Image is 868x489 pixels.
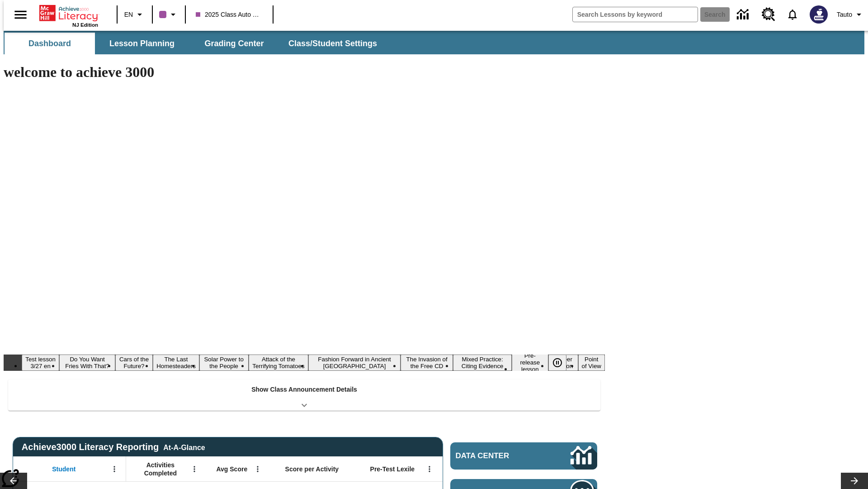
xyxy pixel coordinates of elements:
button: Slide 3 Cars of the Future? [115,355,153,371]
button: Dashboard [5,33,95,54]
button: Slide 5 Solar Power to the People [199,355,249,371]
button: Slide 8 The Invasion of the Free CD [401,355,453,371]
div: At-A-Glance [163,442,205,452]
button: Slide 7 Fashion Forward in Ancient Rome [308,355,400,371]
button: Slide 10 Pre-release lesson [512,351,548,374]
img: Avatar [810,5,828,24]
span: 2025 Class Auto Grade 13 [196,10,263,19]
button: Open Menu [188,462,201,476]
input: search field [573,7,698,22]
a: Data Center [731,2,756,27]
div: Pause [548,355,576,371]
span: Student [52,465,75,473]
a: Resource Center, Will open in new tab [756,2,781,27]
span: Grading Center [204,38,264,49]
button: Language: EN, Select a language [120,6,149,23]
button: Lesson Planning [97,33,187,54]
button: Pause [548,355,566,371]
span: Activities Completed [131,461,190,477]
span: Achieve3000 Literacy Reporting [22,442,205,452]
div: SubNavbar [4,33,385,54]
span: Pre-Test Lexile [370,465,415,473]
button: Open Menu [423,462,436,476]
button: Slide 1 Test lesson 3/27 en [22,355,59,371]
button: Profile/Settings [833,6,868,23]
div: Home [39,3,98,28]
span: EN [124,10,133,19]
button: Open Menu [108,462,121,476]
h1: welcome to achieve 3000 [4,64,605,81]
span: NJ Edition [72,22,98,28]
span: Dashboard [28,38,71,49]
a: Notifications [781,3,804,26]
button: Open side menu [7,1,34,28]
div: SubNavbar [4,31,864,54]
button: Slide 4 The Last Homesteaders [153,355,199,371]
button: Select a new avatar [804,3,833,26]
span: Score per Activity [285,465,339,473]
button: Slide 6 Attack of the Terrifying Tomatoes [249,355,309,371]
button: Class color is purple. Change class color [156,6,182,23]
button: Slide 2 Do You Want Fries With That? [59,355,115,371]
span: Avg Score [216,465,247,473]
span: Lesson Planning [109,38,175,49]
div: Show Class Announcement Details [8,379,600,411]
button: Slide 9 Mixed Practice: Citing Evidence [453,355,511,371]
button: Grading Center [189,33,279,54]
span: Data Center [456,451,540,460]
button: Lesson carousel, Next [841,473,868,489]
button: Slide 12 Point of View [578,355,605,371]
button: Class/Student Settings [281,33,384,54]
span: Tauto [837,10,852,19]
button: Open Menu [251,462,264,476]
a: Home [39,4,98,22]
span: Class/Student Settings [288,38,377,49]
p: Show Class Announcement Details [251,385,357,394]
a: Data Center [450,442,597,470]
